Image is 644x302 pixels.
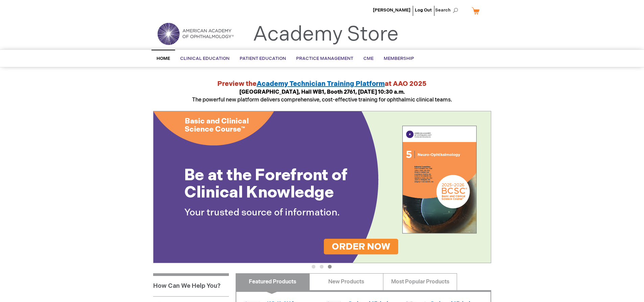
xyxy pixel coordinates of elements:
strong: [GEOGRAPHIC_DATA], Hall WB1, Booth 2761, [DATE] 10:30 a.m. [239,89,405,95]
h1: How Can We Help You? [153,273,229,296]
span: Search [435,3,461,17]
span: Membership [384,56,414,61]
a: Log Out [415,7,432,13]
a: Academy Technician Training Platform [257,80,385,88]
strong: Preview the at AAO 2025 [217,80,427,88]
a: New Products [309,273,383,290]
a: Academy Store [253,22,399,47]
a: Most Popular Products [383,273,457,290]
button: 2 of 3 [320,265,324,269]
span: Home [157,56,170,61]
span: Practice Management [296,56,353,61]
a: Featured Products [236,273,310,290]
span: Clinical Education [180,56,230,61]
a: [PERSON_NAME] [373,7,410,13]
span: Patient Education [240,56,286,61]
span: CME [363,56,374,61]
button: 3 of 3 [328,265,332,269]
span: The powerful new platform delivers comprehensive, cost-effective training for ophthalmic clinical... [192,89,452,103]
button: 1 of 3 [312,265,315,269]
